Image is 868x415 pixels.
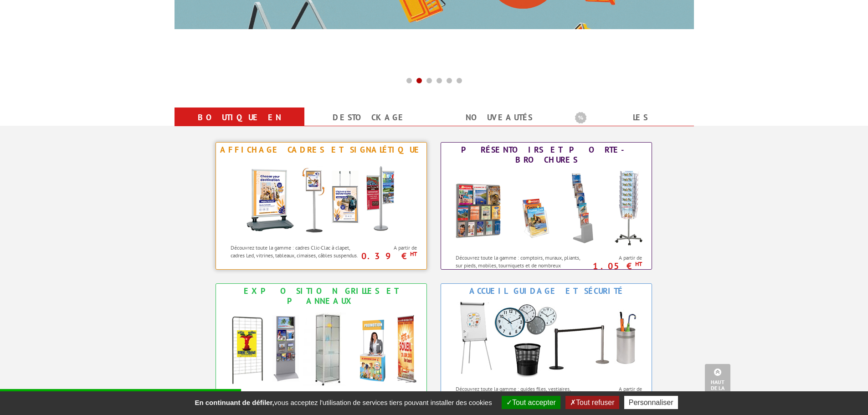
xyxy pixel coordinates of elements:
a: Les promotions [575,109,683,142]
p: 1.05 € [584,263,642,269]
div: Affichage Cadres et Signalétique [218,145,424,155]
div: Exposition Grilles et Panneaux [218,286,424,306]
a: Haut de la page [705,364,730,401]
strong: En continuant de défiler, [195,399,274,406]
a: Affichage Cadres et Signalétique Affichage Cadres et Signalétique Découvrez toute la gamme : cadr... [216,142,427,270]
sup: HT [410,250,417,258]
span: A partir de [588,385,642,393]
span: vous acceptez l'utilisation de services tiers pouvant installer des cookies [190,399,496,406]
div: Présentoirs et Porte-brochures [443,145,649,165]
a: Accueil Guidage et Sécurité Accueil Guidage et Sécurité Découvrez toute la gamme : guides files, ... [441,283,652,411]
span: A partir de [363,244,417,251]
img: Présentoirs et Porte-brochures [446,167,647,249]
button: Tout accepter [502,396,560,409]
span: A partir de [588,254,642,261]
a: Exposition Grilles et Panneaux Exposition Grilles et Panneaux Découvrez toute la gamme : comptoir... [216,283,427,411]
button: Personnaliser (fenêtre modale) [624,396,678,409]
div: Accueil Guidage et Sécurité [443,286,649,296]
a: Boutique en ligne [185,109,293,142]
b: Les promotions [575,109,689,128]
sup: HT [635,260,642,268]
a: nouveautés [445,109,553,126]
p: 0.39 € [359,253,417,259]
a: Destockage [315,109,423,126]
p: Découvrez toute la gamme : guides files, vestiaires, pupitres, badges, porte-messages, urnes, pap... [456,385,586,400]
a: Présentoirs et Porte-brochures Présentoirs et Porte-brochures Découvrez toute la gamme : comptoir... [441,142,652,270]
p: Découvrez toute la gamme : cadres Clic-Clac à clapet, cadres Led, vitrines, tableaux, cimaises, c... [231,244,360,259]
img: Affichage Cadres et Signalétique [237,157,406,239]
img: Accueil Guidage et Sécurité [446,298,647,380]
button: Tout refuser [565,396,619,409]
p: Découvrez toute la gamme : comptoirs, muraux, pliants, sur pieds, mobiles, tourniquets et de nomb... [456,254,586,277]
img: Exposition Grilles et Panneaux [221,308,421,390]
